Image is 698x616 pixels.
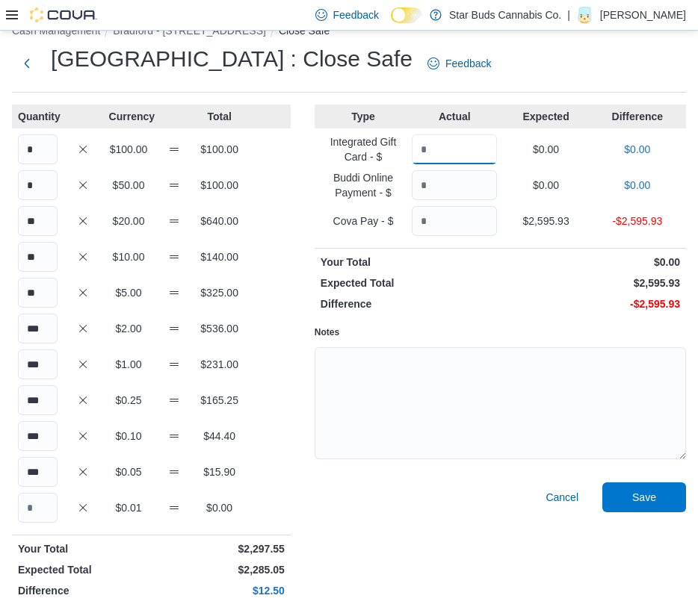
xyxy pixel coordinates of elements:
[18,134,58,164] input: Quantity
[321,255,498,270] p: Your Total
[18,109,58,124] p: Quantity
[18,421,58,451] input: Quantity
[18,278,58,308] input: Quantity
[154,541,284,556] p: $2,297.55
[279,25,330,37] button: Close Safe
[200,464,239,479] p: $15.90
[200,249,239,264] p: $140.00
[412,206,497,236] input: Quantity
[18,583,148,598] p: Difference
[18,206,58,236] input: Quantity
[503,214,588,228] p: $2,595.93
[109,142,149,157] p: $100.00
[18,170,58,200] input: Quantity
[12,49,42,78] button: Next
[200,285,239,300] p: $325.00
[576,6,594,24] div: Daniel Swadron
[315,326,339,338] label: Notes
[109,321,149,336] p: $2.00
[567,6,570,24] p: |
[109,500,149,515] p: $0.01
[109,109,149,124] p: Currency
[412,134,497,164] input: Quantity
[109,285,149,300] p: $5.00
[109,357,149,372] p: $1.00
[18,349,58,379] input: Quantity
[321,109,406,124] p: Type
[503,276,680,290] p: $2,595.93
[449,6,561,24] p: Star Buds Cannabis Co.
[200,321,239,336] p: $536.00
[12,25,100,37] button: Cash Management
[321,276,498,290] p: Expected Total
[109,178,149,193] p: $50.00
[18,242,58,272] input: Quantity
[200,178,239,193] p: $100.00
[321,214,406,228] p: Cova Pay - $
[154,562,284,577] p: $2,285.05
[595,142,680,157] p: $0.00
[503,255,680,270] p: $0.00
[18,385,58,415] input: Quantity
[321,170,406,200] p: Buddi Online Payment - $
[421,49,497,78] a: Feedback
[595,109,680,124] p: Difference
[200,214,239,228] p: $640.00
[321,296,498,311] p: Difference
[540,482,584,512] button: Cancel
[18,541,148,556] p: Your Total
[391,7,422,23] input: Dark Mode
[30,7,97,22] img: Cova
[200,357,239,372] p: $231.00
[18,562,148,577] p: Expected Total
[333,7,379,22] span: Feedback
[632,490,656,505] span: Save
[412,109,497,124] p: Actual
[595,178,680,193] p: $0.00
[109,214,149,228] p: $20.00
[200,500,239,515] p: $0.00
[602,482,686,512] button: Save
[503,142,588,157] p: $0.00
[18,457,58,487] input: Quantity
[113,25,266,37] button: Bradford - [STREET_ADDRESS]
[109,249,149,264] p: $10.00
[503,178,588,193] p: $0.00
[412,170,497,200] input: Quantity
[109,464,149,479] p: $0.05
[600,6,686,24] p: [PERSON_NAME]
[51,44,413,74] h1: [GEOGRAPHIC_DATA] : Close Safe
[18,493,58,523] input: Quantity
[321,134,406,164] p: Integrated Gift Card - $
[200,109,239,124] p: Total
[200,429,239,444] p: $44.40
[546,490,578,505] span: Cancel
[109,429,149,444] p: $0.10
[154,583,284,598] p: $12.50
[503,109,588,124] p: Expected
[109,393,149,408] p: $0.25
[391,23,392,24] span: Dark Mode
[503,296,680,311] p: -$2,595.93
[200,393,239,408] p: $165.25
[595,214,680,228] p: -$2,595.93
[445,56,491,71] span: Feedback
[18,314,58,343] input: Quantity
[12,23,686,41] nav: An example of EuiBreadcrumbs
[200,142,239,157] p: $100.00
